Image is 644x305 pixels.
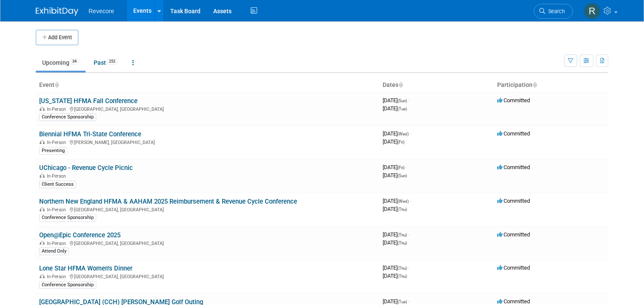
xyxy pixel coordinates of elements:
[39,147,67,155] div: Presenting
[383,138,404,145] span: [DATE]
[39,214,96,222] div: Conference Sponsorship
[383,231,409,238] span: [DATE]
[398,132,409,136] span: (Wed)
[39,239,376,246] div: [GEOGRAPHIC_DATA], [GEOGRAPHIC_DATA]
[36,30,78,45] button: Add Event
[36,78,379,92] th: Event
[39,105,376,112] div: [GEOGRAPHIC_DATA], [GEOGRAPHIC_DATA]
[39,181,76,188] div: Client Success
[383,164,407,170] span: [DATE]
[47,207,69,213] span: In-Person
[497,298,530,305] span: Committed
[383,105,407,112] span: [DATE]
[39,265,132,272] a: Lone Star HFMA Women's Dinner
[383,198,411,204] span: [DATE]
[383,273,407,279] span: [DATE]
[398,207,407,212] span: (Thu)
[497,164,530,170] span: Committed
[47,140,69,145] span: In-Person
[408,231,409,238] span: -
[40,106,45,111] img: In-Person Event
[39,247,69,255] div: Attend Only
[497,198,530,204] span: Committed
[383,265,409,271] span: [DATE]
[584,3,600,19] img: Rachael Sires
[47,106,69,112] span: In-Person
[40,173,45,178] img: In-Person Event
[410,198,411,204] span: -
[398,274,407,279] span: (Thu)
[89,8,114,14] span: Revecore
[383,206,407,212] span: [DATE]
[398,106,407,111] span: (Tue)
[47,274,69,279] span: In-Person
[39,231,120,239] a: Open@Epic Conference 2025
[494,78,608,92] th: Participation
[40,207,45,211] img: In-Person Event
[398,98,407,103] span: (Sun)
[398,81,403,88] a: Sort by Start Date
[497,265,530,271] span: Committed
[47,241,69,246] span: In-Person
[398,241,407,245] span: (Thu)
[39,130,141,138] a: Biennial HFMA Tri-State Conference
[534,4,573,19] a: Search
[383,97,409,104] span: [DATE]
[383,239,407,246] span: [DATE]
[39,281,96,289] div: Conference Sponsorship
[39,164,133,172] a: UChicago - Revenue Cycle Picnic
[70,58,79,65] span: 34
[39,206,376,213] div: [GEOGRAPHIC_DATA], [GEOGRAPHIC_DATA]
[379,78,494,92] th: Dates
[398,299,407,304] span: (Tue)
[545,8,565,14] span: Search
[36,7,78,16] img: ExhibitDay
[40,241,45,245] img: In-Person Event
[398,233,407,237] span: (Thu)
[39,138,376,145] div: [PERSON_NAME], [GEOGRAPHIC_DATA]
[398,266,407,270] span: (Thu)
[408,265,409,271] span: -
[398,199,409,204] span: (Wed)
[383,172,407,178] span: [DATE]
[410,130,411,137] span: -
[39,198,297,205] a: Northern New England HFMA & AAHAM 2025 Reimbursement & Revenue Cycle Conference
[532,81,537,88] a: Sort by Participation Type
[383,298,409,305] span: [DATE]
[497,130,530,137] span: Committed
[87,55,124,71] a: Past252
[398,140,404,144] span: (Fri)
[40,274,45,278] img: In-Person Event
[497,231,530,238] span: Committed
[408,298,409,305] span: -
[39,113,96,121] div: Conference Sponsorship
[406,164,407,170] span: -
[40,140,45,144] img: In-Person Event
[398,165,404,170] span: (Fri)
[39,97,137,105] a: [US_STATE] HFMA Fall Conference
[497,97,530,104] span: Committed
[36,55,86,71] a: Upcoming34
[106,58,118,65] span: 252
[398,173,407,178] span: (Sun)
[39,273,376,279] div: [GEOGRAPHIC_DATA], [GEOGRAPHIC_DATA]
[408,97,409,104] span: -
[383,130,411,137] span: [DATE]
[47,173,69,179] span: In-Person
[54,81,59,88] a: Sort by Event Name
